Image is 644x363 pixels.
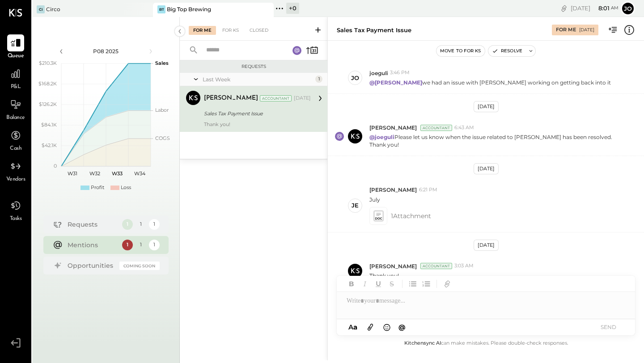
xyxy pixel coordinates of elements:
p: Thank you! [369,272,399,279]
div: 1 [136,219,146,230]
span: a [353,323,357,331]
a: Balance [0,96,31,122]
text: W33 [112,170,123,177]
div: je [352,201,359,210]
span: [PERSON_NAME] [369,186,417,194]
text: Sales [155,60,169,66]
span: 6:43 AM [454,124,474,131]
a: Queue [0,34,31,60]
text: $84.1K [41,122,57,128]
div: Ci [37,5,45,13]
button: Resolve [488,46,526,56]
button: Italic [359,278,371,290]
a: P&L [0,65,31,91]
p: Please let us know when the issue related to [PERSON_NAME] has been resolved. Thank you! [369,133,623,148]
text: $126.2K [39,101,57,107]
text: $168.2K [38,80,57,87]
div: [DATE] [474,101,499,112]
div: BT [157,5,165,13]
div: Requests [184,63,323,70]
span: 3:03 AM [454,262,474,270]
text: Labor [155,107,169,113]
div: [DATE] [294,95,311,102]
div: [PERSON_NAME] [204,94,258,103]
div: Coming Soon [119,262,160,270]
div: 1 [136,240,146,250]
div: 1 [315,76,322,83]
button: @ [396,321,408,333]
text: COGS [155,135,170,141]
div: Accountant [260,95,292,101]
div: [DATE] [474,240,499,251]
div: Circo [46,5,60,13]
span: 3:46 PM [390,69,410,76]
text: $210.3K [39,60,57,66]
button: Strikethrough [386,278,398,290]
span: @ [398,323,406,331]
button: jo [621,1,635,16]
button: Aa [346,322,360,332]
p: we had an issue with [PERSON_NAME] working on getting back into it [369,79,611,86]
span: Tasks [10,215,22,223]
div: Closed [245,26,273,35]
text: W32 [89,170,100,177]
button: Ordered List [420,278,432,290]
div: Opportunities [68,261,115,270]
div: Accountant [420,263,452,269]
text: W34 [134,170,145,177]
div: [DATE] [571,4,619,13]
span: 6:21 PM [419,186,437,194]
div: 1 [122,240,133,250]
div: Loss [121,184,131,191]
span: Balance [6,114,25,122]
div: + 0 [286,3,299,14]
span: Cash [10,145,21,153]
a: Vendors [0,158,31,184]
span: [PERSON_NAME] [369,124,417,131]
a: Cash [0,127,31,153]
a: Tasks [0,197,31,223]
button: SEND [590,321,626,333]
strong: @[PERSON_NAME] [369,79,422,86]
div: For Me [556,26,576,34]
button: Move to for ks [436,46,485,56]
strong: @joeguli [369,134,394,140]
button: Bold [346,278,357,290]
div: Sales Tax Payment Issue [204,109,308,118]
span: P&L [11,83,21,91]
div: [DATE] [579,27,594,33]
div: Profit [91,184,104,191]
div: Requests [68,220,118,229]
div: P08 2025 [68,47,144,55]
span: Queue [8,52,24,60]
button: Unordered List [407,278,419,290]
div: 1 [149,240,160,250]
button: Add URL [441,278,453,290]
p: July [369,196,380,203]
button: Underline [373,278,384,290]
div: Accountant [420,125,452,131]
text: W31 [68,170,77,177]
div: Big Top Brewing [167,5,211,13]
div: For KS [218,26,243,35]
span: Vendors [6,176,25,184]
div: 1 [149,219,160,230]
div: Mentions [68,241,118,249]
div: For Me [189,26,216,35]
div: Last Week [203,76,313,83]
text: 0 [54,163,57,169]
div: Thank you! [204,121,311,127]
span: joeguli [369,69,388,77]
div: jo [351,74,359,82]
div: 1 [122,219,133,230]
div: copy link [559,4,568,13]
text: $42.1K [42,142,57,148]
div: [DATE] [474,163,499,174]
span: 1 Attachment [391,207,431,225]
span: [PERSON_NAME] [369,262,417,270]
div: Sales Tax Payment Issue [337,26,411,34]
